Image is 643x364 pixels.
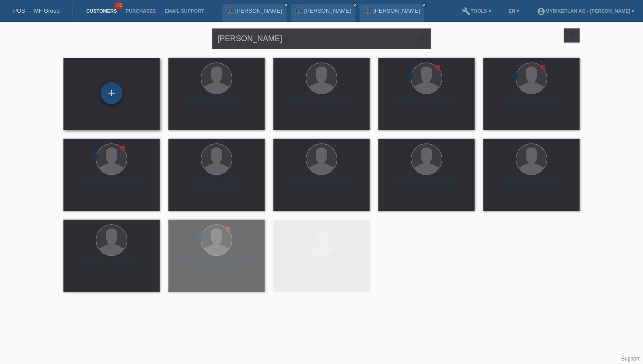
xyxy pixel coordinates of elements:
div: [PERSON_NAME] (58) [70,179,153,193]
a: Customers [82,8,121,14]
div: unconfirmed, pending [406,71,414,80]
a: [PERSON_NAME] [235,7,282,14]
div: Add customer [101,86,122,101]
div: [PERSON_NAME] (28) [490,179,573,193]
i: error [511,71,519,79]
a: [PERSON_NAME] [373,7,420,14]
i: account_circle [537,7,545,16]
div: [PERSON_NAME] (52) [175,98,258,112]
a: buildTools ▾ [458,8,496,14]
i: build [462,7,471,16]
a: POS — MF Group [13,7,59,14]
i: error [91,152,99,160]
i: filter_list [567,30,577,40]
a: [PERSON_NAME] [304,7,351,14]
a: EN ▾ [504,8,524,14]
a: close [421,2,427,8]
a: Email Support [160,8,208,14]
i: close [353,3,357,7]
div: unconfirmed, pending [91,152,99,161]
a: close [283,2,289,8]
i: error [196,233,204,241]
a: account_circleMybikeplan AG - [PERSON_NAME] ▾ [532,8,639,14]
i: error [406,71,414,79]
div: [PERSON_NAME] (45) [280,260,363,274]
span: 100 [114,2,124,10]
div: [PERSON_NAME] (45) [175,260,258,274]
div: unconfirmed, pending [196,233,204,242]
div: [PERSON_NAME] (58) [280,179,363,193]
div: unconfirmed, pending [511,71,519,80]
div: [PERSON_NAME] (35) [385,179,468,193]
i: close [284,3,288,7]
div: [PERSON_NAME] (55) [280,98,363,112]
i: close [416,33,426,44]
i: close [422,3,426,7]
a: close [352,2,358,8]
div: [PERSON_NAME] (43) [490,98,573,112]
div: [PERSON_NAME] (37) [385,98,468,112]
div: [PERSON_NAME] (53) [70,260,153,274]
a: Support [621,356,640,362]
div: [PERSON_NAME] [PERSON_NAME] (23) [175,179,258,193]
a: Purchases [121,8,160,14]
input: Search... [212,28,431,49]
